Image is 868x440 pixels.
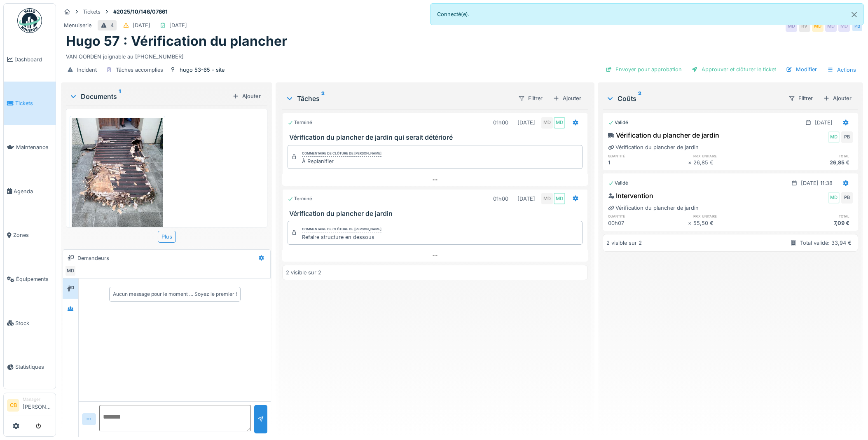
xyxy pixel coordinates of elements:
a: Dashboard [4,37,56,82]
div: Refaire structure en dessous [302,233,381,241]
a: Statistiques [4,345,56,389]
div: Terminé [288,119,312,126]
div: Filtrer [785,92,817,104]
a: CB Manager[PERSON_NAME] [7,396,52,416]
li: CB [7,399,19,412]
div: Tâches accomplies [116,66,163,74]
a: Équipements [4,257,56,301]
div: 00h07 [608,219,688,227]
div: Vérification du plancher de jardin [608,130,719,140]
a: Zones [4,213,56,257]
h6: total [773,213,853,219]
span: Équipements [16,275,52,283]
strong: #2025/10/146/07661 [110,8,171,16]
div: hugo 53-65 - site [180,66,225,74]
div: Demandeurs [77,254,109,262]
div: Vérification du plancher de jardin [608,143,699,151]
div: Menuiserie [64,21,91,29]
div: PB [841,131,853,143]
div: PB [841,192,853,204]
div: MD [828,131,840,143]
a: Maintenance [4,125,56,169]
div: 4 [110,21,114,29]
h3: Vérification du plancher de jardin [289,210,584,218]
div: [DATE] 11:38 [801,179,833,187]
div: 7,09 € [773,219,853,227]
div: × [688,159,693,166]
h6: quantité [608,213,688,219]
div: 2 visible sur 2 [606,239,642,247]
div: MD [554,193,565,204]
div: Filtrer [515,92,546,104]
span: Maintenance [16,143,52,151]
div: Terminé [288,195,312,202]
sup: 2 [321,94,325,103]
a: Stock [4,301,56,345]
div: 26,85 € [693,159,773,166]
div: Ajouter [229,91,264,102]
img: 8kaaf3z2f325m1izgvd4xufugpff [72,118,163,239]
div: 2 visible sur 2 [286,269,321,276]
div: Coûts [606,94,781,103]
div: Connecté(e). [430,3,864,25]
a: Agenda [4,169,56,213]
span: Dashboard [14,56,52,63]
div: [DATE] [815,119,833,126]
div: [DATE] [517,195,535,203]
h6: prix unitaire [693,153,773,159]
div: MD [825,20,837,32]
div: Tickets [83,8,101,16]
div: Vérification du plancher de jardin [608,204,699,212]
div: MD [786,20,797,32]
div: 01h00 [493,195,508,203]
h3: Vérification du plancher de jardin qui serait détérioré [289,133,584,141]
div: Intervention [608,191,653,201]
div: 26,85 € [773,159,853,166]
div: RV [799,20,810,32]
div: MD [65,265,76,276]
div: PB [852,20,863,32]
div: Commentaire de clôture de [PERSON_NAME] [302,151,381,157]
div: Envoyer pour approbation [602,64,685,75]
img: Badge_color-CXgf-gQk.svg [17,8,42,33]
h6: prix unitaire [693,213,773,219]
div: Ajouter [820,93,855,104]
span: Zones [13,231,52,239]
div: Validé [608,119,628,126]
span: Stock [15,319,52,327]
span: Tickets [15,99,52,107]
div: Total validé: 33,94 € [800,239,852,247]
div: MD [541,193,553,204]
div: VAN OORDEN joignable au [PHONE_NUMBER] [66,49,858,61]
div: [DATE] [133,21,150,29]
div: 01h00 [493,119,508,126]
button: Close [845,4,863,26]
div: Validé [608,180,628,187]
span: Agenda [14,187,52,195]
div: Approuver et clôturer le ticket [688,64,779,75]
div: Modifier [783,64,820,75]
div: Incident [77,66,97,74]
div: [DATE] [517,119,535,126]
div: × [688,219,693,227]
div: Documents [69,91,229,101]
div: Commentaire de clôture de [PERSON_NAME] [302,227,381,232]
div: 1 [608,159,688,166]
div: À Replanifier [302,157,381,165]
h6: total [773,153,853,159]
div: Actions [824,64,860,76]
div: Plus [158,231,176,243]
div: Aucun message pour le moment … Soyez le premier ! [113,290,237,298]
a: Tickets [4,82,56,126]
div: MD [541,117,553,129]
sup: 2 [638,94,641,103]
div: Tâches [285,94,511,103]
span: Statistiques [15,363,52,371]
h6: quantité [608,153,688,159]
div: MD [554,117,565,129]
sup: 1 [119,91,121,101]
div: 55,50 € [693,219,773,227]
li: [PERSON_NAME] [23,396,52,414]
div: MD [812,20,824,32]
div: MD [838,20,850,32]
